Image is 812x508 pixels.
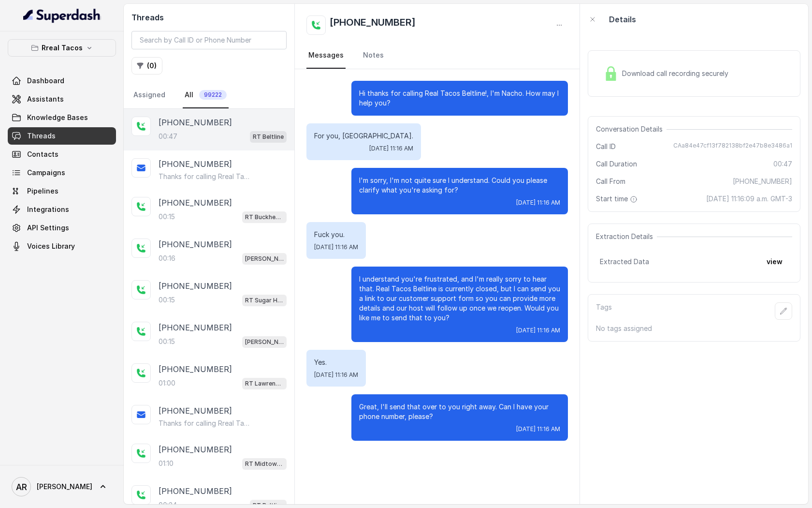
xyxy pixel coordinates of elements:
span: [PHONE_NUMBER] [733,177,792,186]
p: I understand you're frustrated, and I'm really sorry to hear that. Real Tacos Beltline is current... [359,274,560,323]
a: Threads [8,127,116,145]
a: [PERSON_NAME] [8,473,116,500]
p: [PHONE_NUMBER] [159,280,232,292]
span: Conversation Details [596,124,667,134]
span: Start time [596,194,639,204]
p: 00:16 [159,254,175,263]
p: 00:47 [159,132,177,141]
span: Call ID [596,142,616,151]
span: Pipelines [27,186,58,196]
p: [PHONE_NUMBER] [159,363,232,375]
p: I'm sorry, I'm not quite sure I understand. Could you please clarify what you're asking for? [359,176,560,195]
p: RT Beltline [253,132,284,142]
p: [PHONE_NUMBER] [159,405,232,417]
a: Notes [361,43,386,69]
p: [PHONE_NUMBER] [159,158,232,170]
span: Assistants [27,94,64,104]
p: [PHONE_NUMBER] [159,485,232,497]
span: [PERSON_NAME] [37,482,92,492]
a: Assistants [8,90,116,108]
p: 00:15 [159,337,175,346]
p: Yes. [314,358,358,367]
a: Assigned [131,82,167,108]
span: 99222 [199,90,227,100]
span: [DATE] 11:16 AM [314,371,358,379]
p: Hi thanks for calling Real Tacos Beltline!, I'm Nacho. How may I help you? [359,89,560,108]
span: Call Duration [596,159,637,169]
span: Contacts [27,149,58,159]
p: [PHONE_NUMBER] [159,322,232,333]
a: Pipelines [8,182,116,200]
span: Voices Library [27,241,75,251]
a: API Settings [8,219,116,237]
span: Knowledge Bases [27,113,88,122]
p: RT Sugar Hill / EN [245,296,284,305]
p: [PERSON_NAME] / EN [245,337,284,347]
p: Thanks for calling Rreal Tacos! Complete this form for any type of inquiry and a manager will con... [159,418,251,428]
p: 01:10 [159,459,174,468]
span: Integrations [27,205,69,214]
button: view [761,253,788,270]
nav: Tabs [306,43,568,69]
a: Voices Library [8,238,116,255]
p: [PHONE_NUMBER] [159,239,232,250]
p: For you, [GEOGRAPHIC_DATA]. [314,131,413,141]
a: Contacts [8,146,116,163]
span: Extraction Details [596,232,657,241]
span: [DATE] 11:16 AM [369,145,413,152]
p: Details [609,14,636,25]
button: Rreal Tacos [8,39,116,57]
p: 01:00 [159,378,175,388]
p: Rreal Tacos [42,42,83,54]
p: 00:15 [159,295,175,305]
a: Dashboard [8,72,116,90]
p: [PHONE_NUMBER] [159,197,232,209]
h2: Threads [131,12,287,23]
span: API Settings [27,223,69,233]
p: RT Midtown / EN [245,459,284,469]
button: (0) [131,57,162,75]
h2: [PHONE_NUMBER] [330,15,416,35]
img: light.svg [23,8,101,23]
p: Great, I'll send that over to you right away. Can I have your phone number, please? [359,402,560,421]
span: Dashboard [27,76,64,86]
p: RT Buckhead / EN [245,212,284,222]
span: [DATE] 11:16:09 a.m. GMT-3 [706,194,792,204]
span: Campaigns [27,168,65,178]
span: CAa84e47cf13f782138bf2e47b8e3486a1 [673,142,792,151]
a: Knowledge Bases [8,109,116,126]
span: Threads [27,131,56,141]
span: 00:47 [773,159,792,169]
nav: Tabs [131,82,287,108]
a: All99222 [183,82,229,108]
span: Extracted Data [600,257,649,267]
a: Integrations [8,201,116,218]
a: Messages [306,43,346,69]
p: RT Lawrenceville [245,379,284,388]
text: AR [16,482,27,492]
span: Download call recording securely [622,69,732,78]
span: [DATE] 11:16 AM [516,425,560,433]
p: Tags [596,302,612,320]
p: Thanks for calling Rreal Tacos! Complete this form for any type of inquiry and a manager will con... [159,172,251,181]
input: Search by Call ID or Phone Number [131,31,287,49]
span: Call From [596,177,625,186]
p: [PERSON_NAME] / EN [245,254,284,264]
img: Lock Icon [604,66,618,81]
span: [DATE] 11:16 AM [516,327,560,334]
span: [DATE] 11:16 AM [314,243,358,251]
p: Fuck you. [314,230,358,239]
a: Campaigns [8,164,116,181]
p: 00:15 [159,212,175,222]
p: No tags assigned [596,324,792,333]
p: [PHONE_NUMBER] [159,444,232,455]
span: [DATE] 11:16 AM [516,199,560,207]
p: [PHONE_NUMBER] [159,117,232,128]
